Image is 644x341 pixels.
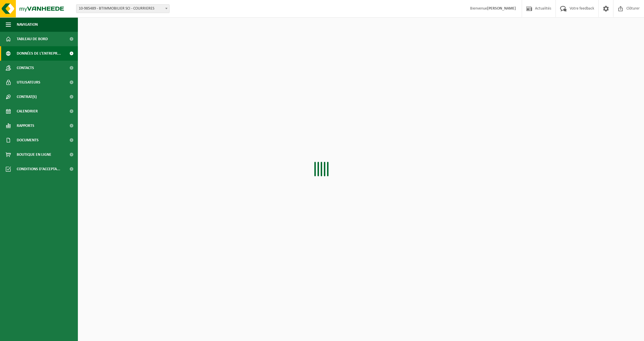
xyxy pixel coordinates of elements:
span: 10-985489 - BTIMMOBILIER SCI - COURRIERES [76,4,170,13]
strong: [PERSON_NAME] [487,6,516,11]
span: Calendrier [17,104,38,118]
span: Conditions d'accepta... [17,162,60,176]
span: Utilisateurs [17,75,40,90]
span: Rapports [17,118,34,133]
span: Documents [17,133,39,147]
span: Navigation [17,17,38,32]
span: Contrat(s) [17,90,37,104]
span: Contacts [17,61,34,75]
span: 10-985489 - BTIMMOBILIER SCI - COURRIERES [76,5,169,13]
span: Tableau de bord [17,32,48,46]
span: Boutique en ligne [17,147,51,162]
span: Données de l'entrepr... [17,46,61,61]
